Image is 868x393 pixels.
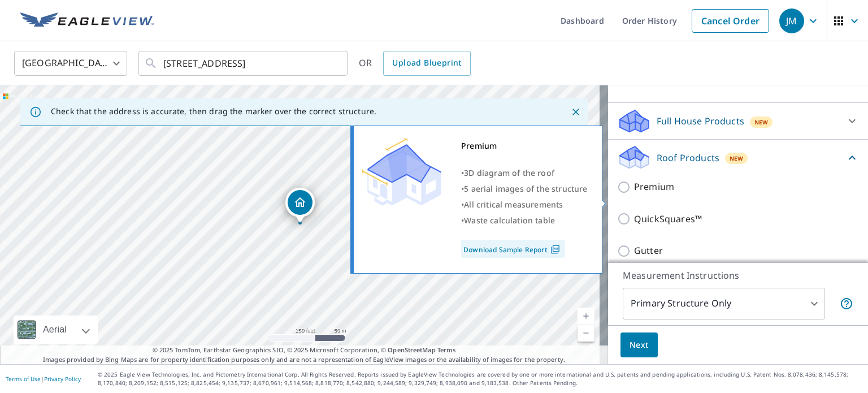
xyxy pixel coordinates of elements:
[730,154,744,163] span: New
[14,47,127,79] div: [GEOGRAPHIC_DATA]
[461,213,588,228] div: •
[620,332,658,358] button: Next
[461,197,588,213] div: •
[548,244,563,254] img: Pdf Icon
[657,114,744,128] p: Full House Products
[359,51,471,76] div: OR
[623,269,853,282] p: Measurement Instructions
[578,308,594,325] a: Current Level 17, Zoom In
[153,346,456,355] span: © 2025 TomTom, Earthstar Geographics SIO, © 2025 Microsoft Corporation, ©
[617,107,859,135] div: Full House ProductsNew
[617,144,859,171] div: Roof ProductsNew
[578,325,594,342] a: Current Level 17, Zoom Out
[634,212,702,226] p: QuickSquares™
[634,180,674,194] p: Premium
[657,151,719,165] p: Roof Products
[383,51,470,76] a: Upload Blueprint
[464,215,555,226] span: Waste calculation table
[464,167,554,178] span: 3D diagram of the roof
[51,106,376,116] p: Check that the address is accurate, then drag the marker over the correct structure.
[285,188,315,223] div: Dropped pin, building 1, Residential property, 14701 Corner Post Pl Haymarket, VA 20169
[464,183,587,194] span: 5 aerial images of the structure
[634,244,663,258] p: Gutter
[388,346,435,354] a: OpenStreetMap
[461,181,588,197] div: •
[392,56,461,70] span: Upload Blueprint
[461,138,588,154] div: Premium
[630,338,649,352] span: Next
[6,375,81,382] p: |
[779,8,804,33] div: JM
[623,288,825,319] div: Primary Structure Only
[461,165,588,181] div: •
[464,199,563,210] span: All critical measurements
[692,9,769,33] a: Cancel Order
[98,370,862,387] p: © 2025 Eagle View Technologies, Inc. and Pictometry International Corp. All Rights Reserved. Repo...
[20,12,154,29] img: EV Logo
[437,346,456,354] a: Terms
[840,297,853,310] span: Your report will include only the primary structure on the property. For example, a detached gara...
[163,47,324,79] input: Search by address or latitude-longitude
[14,316,98,344] div: Aerial
[44,375,81,383] a: Privacy Policy
[461,240,565,258] a: Download Sample Report
[40,316,70,344] div: Aerial
[6,375,41,383] a: Terms of Use
[362,138,441,206] img: Premium
[754,118,769,127] span: New
[568,105,583,119] button: Close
